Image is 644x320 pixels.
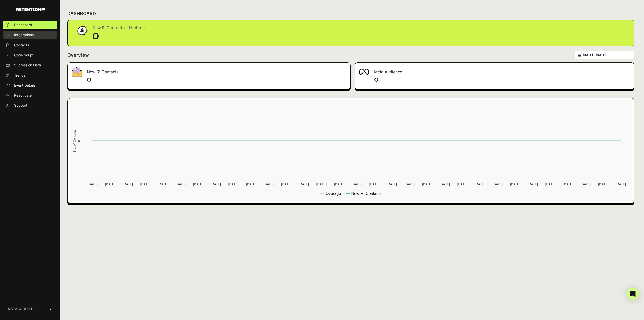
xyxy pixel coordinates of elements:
[67,10,96,17] h2: DASHBOARD
[76,24,88,37] img: dollar-coin-05c43ed7efb7bc0c12610022525b4bbbb207c7efeef5aecc26f025e68dcafac9.png
[105,182,115,186] text: [DATE]
[563,182,573,186] text: [DATE]
[3,21,57,29] a: Dashboard
[440,182,450,186] text: [DATE]
[14,103,27,108] span: Support
[87,76,346,84] h4: 0
[140,182,150,186] text: [DATE]
[355,63,634,78] div: Meta Audience
[67,52,89,59] h2: Overview
[510,182,520,186] text: [DATE]
[334,182,344,186] text: [DATE]
[88,182,98,186] text: [DATE]
[352,182,362,186] text: [DATE]
[457,182,467,186] text: [DATE]
[92,24,145,31] div: New R! Contacts - Lifetime
[598,182,608,186] text: [DATE]
[3,71,57,79] a: Trends
[211,182,221,186] text: [DATE]
[3,91,57,99] a: Reactivate
[351,191,381,196] text: New R! Contacts
[72,67,82,77] img: fa-envelope-19ae18322b30453b285274b1b8af3d052b27d846a4fbe8435d1a52b978f639a2.png
[228,182,238,186] text: [DATE]
[78,139,80,143] text: 0
[176,182,186,186] text: [DATE]
[3,31,57,39] a: Integrations
[3,41,57,49] a: Contacts
[246,182,256,186] text: [DATE]
[14,73,25,78] span: Trends
[14,32,34,38] span: Integrations
[158,182,168,186] text: [DATE]
[14,83,35,88] span: Event Details
[193,182,203,186] text: [DATE]
[3,101,57,110] a: Support
[581,182,591,186] text: [DATE]
[3,61,57,69] a: Supression Lists
[359,69,369,75] img: fa-meta-2f981b61bb99beabf952f7030308934f19ce035c18b003e963880cc3fabeebb7.png
[14,53,34,58] span: Code Script
[545,182,555,186] text: [DATE]
[326,191,341,196] text: Overage
[316,182,327,186] text: [DATE]
[123,182,133,186] text: [DATE]
[422,182,432,186] text: [DATE]
[92,31,145,42] div: 0
[528,182,538,186] text: [DATE]
[627,288,639,300] div: Open Intercom Messenger
[387,182,397,186] text: [DATE]
[405,182,415,186] text: [DATE]
[3,301,57,316] a: MY ACCOUNT
[68,63,350,78] div: New R! Contacts
[3,51,57,59] a: Code Script
[493,182,503,186] text: [DATE]
[3,81,57,89] a: Event Details
[14,43,29,48] span: Contacts
[369,182,379,186] text: [DATE]
[14,93,32,98] span: Reactivate
[73,130,76,152] text: No. of Contacts
[374,76,630,84] h4: 0
[8,306,33,311] span: MY ACCOUNT
[14,22,32,27] span: Dashboard
[475,182,485,186] text: [DATE]
[616,182,626,186] text: [DATE]
[299,182,309,186] text: [DATE]
[16,8,45,11] img: Retention.com
[264,182,274,186] text: [DATE]
[281,182,291,186] text: [DATE]
[14,63,41,68] span: Supression Lists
